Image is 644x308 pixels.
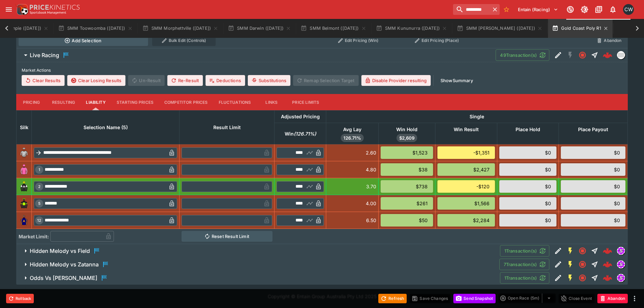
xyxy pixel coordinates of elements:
[400,35,474,46] button: Edit Pricing (Place)
[16,94,47,110] button: Pricing
[437,180,495,193] div: -$120
[167,75,203,86] button: Re-Result
[381,146,433,159] div: $1,523
[576,49,589,61] button: Closed
[617,274,625,282] div: simulator
[496,49,549,61] button: 49Transaction(s)
[15,3,28,16] img: PriceKinetics Logo
[617,274,625,282] img: simulator
[499,163,556,176] div: $0
[287,94,325,110] button: Price Limits
[561,180,625,193] div: $0
[589,245,601,257] button: Straight
[548,19,613,38] button: Gold Coast Poly R1
[30,52,59,59] h6: Live Racing
[578,3,591,16] button: Toggle light/dark mode
[37,167,42,172] span: 1
[128,75,164,86] span: Un-Result
[499,259,549,270] button: 7Transaction(s)
[256,94,287,110] button: Links
[630,294,639,303] button: more
[571,125,616,134] span: Place Payout
[603,246,612,256] img: logo-cerberus--red.svg
[361,75,431,86] button: Disable Provider resulting
[617,261,625,268] img: simulator
[152,35,216,46] button: Bulk Edit (Controls)
[564,258,576,270] button: SGM Enabled
[621,2,636,17] button: Clint Wallis
[19,181,29,192] img: runner 2
[589,49,601,61] button: Straight
[576,272,589,284] button: Closed
[19,233,49,240] h3: Market Limit:
[159,94,213,110] button: Competitor Prices
[564,272,576,284] button: SGM Enabled
[328,200,376,207] div: 4.00
[37,201,42,206] span: 5
[564,49,576,61] button: SGM Disabled
[603,273,612,283] img: logo-cerberus--red.svg
[552,245,564,257] button: Edit Detail
[54,19,137,38] button: SMM Toowoomba ([DATE])
[603,246,612,256] div: c2d9ab1c-2f58-40f3-ad4f-618677e28c0d
[564,3,576,16] button: Connected to PK
[321,35,396,46] button: Edit Pricing (Win)
[499,214,556,227] div: $0
[597,294,628,303] button: Abandon
[593,35,625,46] button: Abandon
[36,218,43,223] span: 12
[47,94,80,110] button: Resulting
[601,244,614,258] a: c2d9ab1c-2f58-40f3-ad4f-618677e28c0d
[397,135,417,142] span: $2,609
[578,51,587,59] svg: Closed
[498,293,556,303] div: split button
[19,198,29,209] img: runner 5
[589,258,601,270] button: Straight
[552,49,564,61] button: Edit Detail
[16,258,499,271] button: Hidden Melody vs Zatanna
[578,260,587,268] svg: Closed
[500,245,549,257] button: 1Transaction(s)
[3,3,15,16] button: open drawer
[576,258,589,270] button: Closed
[206,75,245,86] button: Deductions
[80,94,111,110] button: Liability
[601,258,614,271] a: 11531466-3925-43ba-a48e-d55fb3f3140d
[453,19,546,38] button: SMM [PERSON_NAME] ([DATE])
[446,125,486,134] span: Win Result
[436,75,477,86] button: ShowSummary
[617,247,625,255] div: simulator
[30,261,99,268] h6: Hidden Melody vs Zatanna
[67,75,125,86] button: Clear Losing Results
[552,272,564,284] button: Edit Detail
[561,214,625,227] div: $0
[499,197,556,210] div: $0
[111,94,159,110] button: Starting Prices
[16,244,500,258] button: Hidden Melody vs Field
[623,4,634,15] div: Clint Wallis
[601,48,614,62] a: c655bd38-5705-4647-9f42-75f3404203ed
[378,294,407,303] button: Refresh
[6,294,34,303] button: Rollback
[76,123,135,132] span: Selection Name (5)
[603,273,612,283] div: 473af1fa-c98a-44ca-84be-fd29ae8aad0d
[37,184,42,189] span: 2
[603,50,612,60] img: logo-cerberus--red.svg
[499,146,556,159] div: $0
[19,35,148,46] button: Add Selection
[437,214,495,227] div: $2,284
[561,163,625,176] div: $0
[499,180,556,193] div: $0
[597,294,628,301] span: Mark an event as closed and abandoned.
[552,258,564,270] button: Edit Detail
[17,111,32,144] th: Silk
[213,94,257,110] button: Fluctuations
[576,245,589,257] button: Closed
[277,130,324,138] span: excl. Emergencies (126.71%)
[224,19,295,38] button: SMM Darwin ([DATE])
[372,19,452,38] button: SMM Kununurra ([DATE])
[328,183,376,190] div: 3.70
[341,135,364,142] span: 126.71%
[501,4,512,15] button: No Bookmarks
[248,75,290,86] button: Substitutions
